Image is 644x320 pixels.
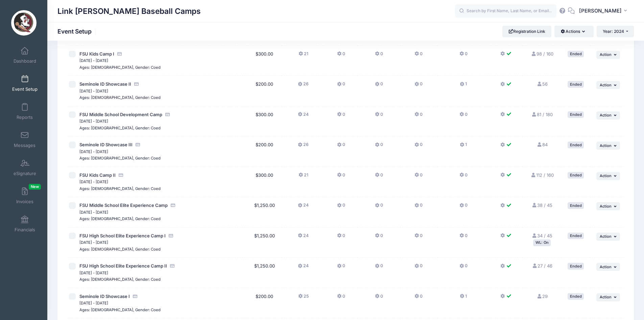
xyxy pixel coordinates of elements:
a: 29 [536,294,547,299]
button: 0 [414,172,423,182]
small: Ages: [DEMOGRAPHIC_DATA], Gender: Coed [79,247,161,252]
button: 0 [375,263,383,273]
small: Ages: [DEMOGRAPHIC_DATA], Gender: Coed [79,156,161,161]
img: Link Jarrett Baseball Camps [11,10,37,36]
button: 0 [337,111,345,121]
button: 0 [337,81,345,91]
a: 84 [536,142,547,147]
small: Ages: [DEMOGRAPHIC_DATA], Gender: Coed [79,65,161,70]
a: Registration Link [502,26,551,37]
button: 0 [414,81,423,91]
button: 21 [299,51,308,61]
span: FSU Middle School Development Camp [79,112,162,117]
h1: Event Setup [57,28,97,35]
button: 0 [459,202,468,212]
button: 0 [375,293,383,303]
button: Year: 2024 [597,26,634,37]
button: 0 [414,111,423,121]
div: Ended [568,142,584,148]
span: Reports [17,114,33,120]
i: Accepting Credit Card Payments [165,112,170,117]
small: [DATE] - [DATE] [79,271,108,275]
h1: Link [PERSON_NAME] Baseball Camps [57,3,201,19]
button: 0 [459,233,468,242]
small: Ages: [DEMOGRAPHIC_DATA], Gender: Coed [79,277,161,282]
button: Action [596,202,620,210]
button: Action [596,263,620,271]
small: Ages: [DEMOGRAPHIC_DATA], Gender: Coed [79,307,161,312]
a: Messages [9,128,41,151]
a: Reports [9,100,41,123]
small: [DATE] - [DATE] [79,149,108,154]
span: Dashboard [14,58,36,64]
span: Action [600,173,612,178]
a: Dashboard [9,43,41,67]
button: 0 [337,202,345,212]
button: 0 [414,293,423,303]
span: FSU Kids Camp I [79,51,114,57]
button: 1 [460,81,467,91]
span: Action [600,52,612,57]
i: Accepting Credit Card Payments [118,173,123,177]
a: 56 [536,81,547,87]
button: 0 [414,233,423,242]
button: 24 [298,111,309,121]
a: 34 / 45 [532,233,552,238]
span: Action [600,234,612,239]
td: $1,250.00 [246,258,282,288]
a: 81 / 180 [531,112,553,117]
button: 0 [414,142,423,151]
button: 0 [337,233,345,242]
div: Ended [568,172,584,178]
span: Action [600,143,612,148]
button: 0 [375,233,383,242]
small: Ages: [DEMOGRAPHIC_DATA], Gender: Coed [79,186,161,191]
button: 0 [414,51,423,61]
small: [DATE] - [DATE] [79,240,108,245]
a: eSignature [9,156,41,179]
a: 38 / 45 [532,202,552,208]
span: [PERSON_NAME] [579,7,622,15]
button: 0 [375,81,383,91]
span: New [29,184,41,190]
button: 1 [460,142,467,151]
span: Seminole ID Showcase I [79,294,130,299]
td: $300.00 [246,106,282,137]
a: 98 / 160 [531,51,553,57]
span: Seminole ID Showcase II [79,81,131,87]
button: 1 [460,293,467,303]
div: Ended [568,293,584,300]
button: Action [596,172,620,180]
button: 0 [337,51,345,61]
span: FSU Kids Camp II [79,172,116,178]
span: FSU High School Elite Experience Camp I [79,233,166,238]
button: 0 [459,263,468,273]
button: [PERSON_NAME] [575,3,634,19]
button: Action [596,293,620,301]
span: Year: 2024 [603,29,624,34]
i: Accepting Credit Card Payments [134,82,139,86]
span: Messages [14,143,35,148]
small: [DATE] - [DATE] [79,179,108,184]
button: 25 [298,293,309,303]
div: Ended [568,81,584,87]
button: Action [596,81,620,89]
div: Ended [568,202,584,209]
button: 0 [375,172,383,182]
button: 26 [298,142,309,151]
small: [DATE] - [DATE] [79,210,108,215]
small: [DATE] - [DATE] [79,119,108,124]
button: 0 [375,142,383,151]
small: Ages: [DEMOGRAPHIC_DATA], Gender: Coed [79,126,161,130]
i: Accepting Credit Card Payments [170,203,175,208]
a: InvoicesNew [9,184,41,208]
small: Ages: [DEMOGRAPHIC_DATA], Gender: Coed [79,216,161,221]
button: Action [596,51,620,59]
a: Financials [9,212,41,236]
button: 0 [337,142,345,151]
span: Invoices [16,199,33,205]
button: 24 [298,202,309,212]
span: eSignature [14,171,36,176]
div: WL: On [533,239,551,246]
button: 26 [298,81,309,91]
